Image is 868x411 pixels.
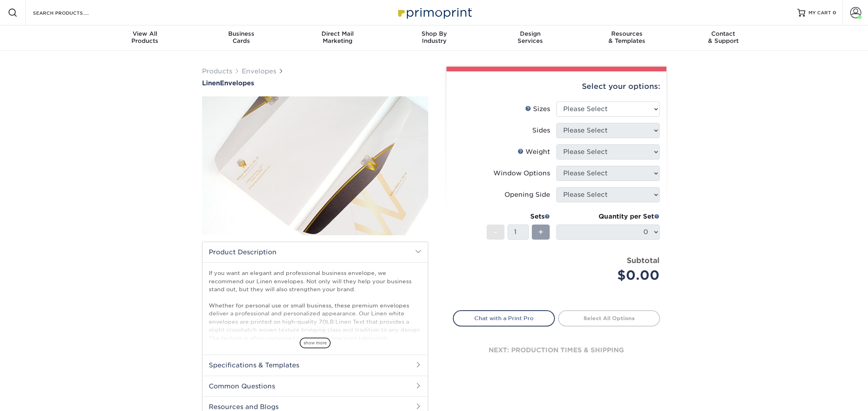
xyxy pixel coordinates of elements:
a: Envelopes [242,67,276,75]
a: Shop ByIndustry [386,25,482,51]
a: BusinessCards [193,25,289,51]
span: Design [482,30,579,37]
h1: Envelopes [202,79,428,87]
span: show more [300,338,331,348]
h2: Specifications & Templates [202,355,428,375]
div: Industry [386,30,482,44]
div: $0.00 [562,266,660,285]
div: & Templates [579,30,675,44]
a: View AllProducts [97,25,193,51]
strong: Subtotal [627,256,660,265]
div: Sizes [525,104,550,114]
div: next: production times & shipping [453,326,660,374]
span: + [538,226,543,238]
a: LinenEnvelopes [202,79,428,87]
img: Linen 01 [202,88,428,244]
div: Services [482,30,579,44]
a: Select All Options [558,310,660,326]
a: Products [202,67,232,75]
span: 0 [833,10,836,15]
a: Contact& Support [675,25,772,51]
a: DesignServices [482,25,579,51]
span: View All [97,30,193,37]
div: Marketing [289,30,386,44]
span: Contact [675,30,772,37]
div: Products [97,30,193,44]
div: Sets [487,212,550,221]
span: - [494,226,497,238]
div: Opening Side [504,190,550,200]
div: Sides [532,126,550,135]
div: Window Options [493,169,550,178]
span: Linen [202,79,220,87]
span: Resources [579,30,675,37]
div: Quantity per Set [556,212,660,221]
div: & Support [675,30,772,44]
span: Business [193,30,289,37]
img: Primoprint [395,4,474,21]
a: Resources& Templates [579,25,675,51]
input: SEARCH PRODUCTS..... [32,8,110,17]
span: Direct Mail [289,30,386,37]
a: Direct MailMarketing [289,25,386,51]
div: Weight [518,147,550,157]
div: Select your options: [453,71,660,102]
div: Cards [193,30,289,44]
a: Chat with a Print Pro [453,310,555,326]
span: Shop By [386,30,482,37]
span: MY CART [808,10,831,16]
h2: Common Questions [202,376,428,396]
h2: Product Description [202,242,428,262]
